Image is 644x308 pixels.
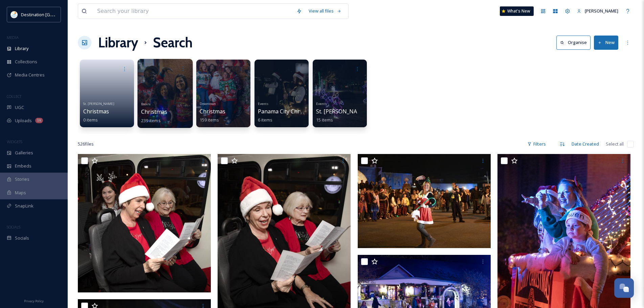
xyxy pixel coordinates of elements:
[7,35,19,40] span: MEDIA
[141,117,161,123] span: 239 items
[15,203,34,209] span: SnapLink
[574,4,622,18] a: [PERSON_NAME]
[11,11,18,18] img: download.png
[7,94,21,99] span: COLLECT
[15,176,29,182] span: Stories
[15,117,32,124] span: Uploads
[556,36,594,49] a: Organise
[258,102,268,106] span: Events
[258,117,272,123] span: 6 items
[316,117,333,123] span: 15 items
[7,139,22,144] span: WIDGETS
[15,163,31,169] span: Embeds
[141,102,151,106] span: Booini
[316,108,430,115] span: St. [PERSON_NAME] Christmas Tree Lighting
[15,190,26,196] span: Maps
[15,59,37,65] span: Collections
[316,100,430,123] a: EventsSt. [PERSON_NAME] Christmas Tree Lighting15 items
[15,104,24,111] span: UGC
[594,36,618,49] button: New
[15,72,45,78] span: Media Centres
[78,141,94,147] span: 526 file s
[200,117,219,123] span: 159 items
[7,224,20,229] span: SOCIALS
[83,117,98,123] span: 0 items
[258,100,336,123] a: EventsPanama City Christmas Parade6 items
[524,137,549,151] div: Filters
[35,118,43,123] div: 1k
[305,4,345,18] a: View all files
[500,6,534,16] a: What's New
[200,100,225,123] a: DowntownChristmas159 items
[585,8,618,14] span: [PERSON_NAME]
[141,100,168,123] a: BooiniChristmas239 items
[200,108,225,115] span: Christmas
[83,108,109,115] span: Christmas
[141,108,168,115] span: Christmas
[98,32,138,53] a: Library
[358,154,491,248] img: panama city parade_220.jpg
[316,102,327,106] span: Events
[568,137,602,151] div: Date Created
[78,154,211,292] img: Jingle bell express_014.jpg
[83,100,114,123] a: St. [PERSON_NAME]Christmas0 items
[94,4,293,19] input: Search your library
[24,299,44,303] span: Privacy Policy
[15,45,28,52] span: Library
[15,150,33,156] span: Galleries
[15,235,29,241] span: Socials
[258,108,336,115] span: Panama City Christmas Parade
[200,102,216,106] span: Downtown
[606,141,624,147] span: Select all
[21,11,88,18] span: Destination [GEOGRAPHIC_DATA]
[614,278,634,298] button: Open Chat
[24,296,44,305] a: Privacy Policy
[83,102,114,106] span: St. [PERSON_NAME]
[556,36,591,49] button: Organise
[153,32,193,53] h1: Search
